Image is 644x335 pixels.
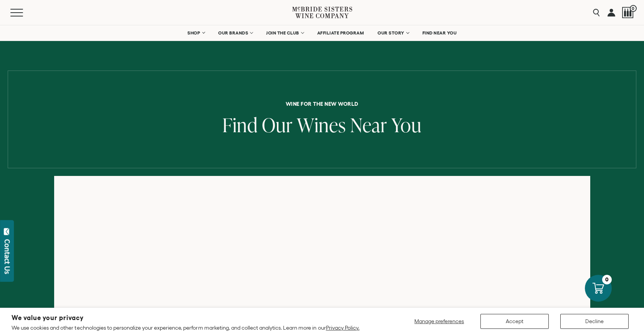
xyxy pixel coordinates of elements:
button: Accept [480,314,549,329]
a: SHOP [182,25,209,41]
a: Privacy Policy. [326,325,359,331]
a: FIND NEAR YOU [417,25,462,41]
p: We use cookies and other technologies to personalize your experience, perform marketing, and coll... [12,324,359,331]
span: Manage preferences [414,318,464,324]
a: OUR BRANDS [213,25,257,41]
button: Mobile Menu Trigger [10,9,38,16]
span: Our [262,112,293,138]
h2: We value your privacy [12,315,359,321]
button: Decline [560,314,629,329]
button: Manage preferences [410,314,469,329]
span: SHOP [187,30,200,36]
span: Near [350,112,387,138]
div: 0 [602,275,612,284]
span: JOIN THE CLUB [266,30,299,36]
span: You [391,112,422,138]
span: OUR STORY [377,30,404,36]
a: JOIN THE CLUB [261,25,308,41]
span: Wines [297,112,346,138]
a: OUR STORY [372,25,414,41]
span: OUR BRANDS [218,30,248,36]
span: FIND NEAR YOU [422,30,457,36]
div: Contact Us [3,239,11,274]
span: Find [222,112,258,138]
span: 0 [630,5,637,12]
a: AFFILIATE PROGRAM [312,25,369,41]
span: AFFILIATE PROGRAM [317,30,364,36]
